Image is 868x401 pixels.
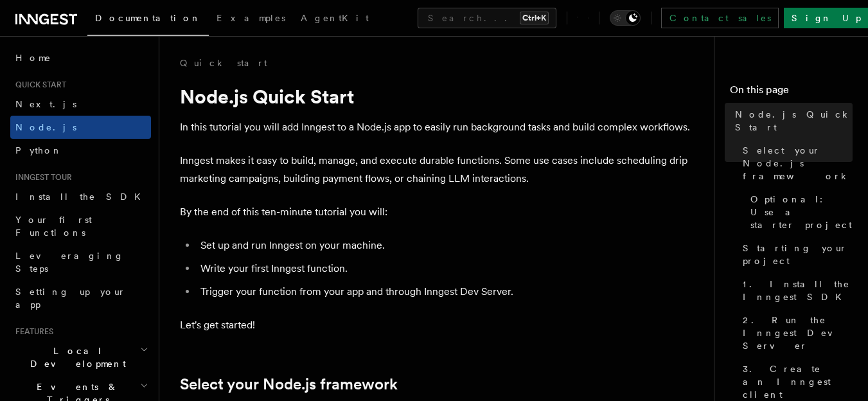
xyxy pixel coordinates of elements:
a: Contact sales [661,8,779,28]
button: Search...Ctrl+K [418,8,556,28]
button: Local Development [10,339,151,375]
li: Set up and run Inngest on your machine. [197,236,694,254]
a: Quick start [180,57,267,69]
li: Trigger your function from your app and through Inngest Dev Server. [197,283,694,301]
p: In this tutorial you will add Inngest to a Node.js app to easily run background tasks and build c... [180,118,694,136]
li: Write your first Inngest function. [197,260,694,278]
span: Features [10,326,53,337]
span: Quick start [10,80,66,90]
span: 2. Run the Inngest Dev Server [743,314,853,352]
a: Setting up your app [10,280,151,316]
a: Select your Node.js framework [738,139,853,188]
span: Documentation [95,13,201,23]
a: Optional: Use a starter project [745,188,853,236]
span: Node.js [15,122,76,132]
span: Setting up your app [15,287,126,310]
a: 1. Install the Inngest SDK [738,272,853,308]
a: Documentation [87,4,209,36]
a: Node.js [10,116,151,139]
a: AgentKit [293,4,376,35]
a: Your first Functions [10,208,151,244]
span: Install the SDK [15,192,148,202]
span: Inngest tour [10,172,72,183]
a: Next.js [10,93,151,116]
span: Leveraging Steps [15,251,124,274]
a: Home [10,46,151,69]
p: Inngest makes it easy to build, manage, and execute durable functions. Some use cases include sch... [180,152,694,188]
span: AgentKit [301,13,369,23]
span: Node.js Quick Start [735,108,853,134]
span: Starting your project [743,242,853,267]
h4: On this page [730,82,853,103]
a: 2. Run the Inngest Dev Server [738,308,853,357]
p: By the end of this ten-minute tutorial you will: [180,203,694,221]
a: Examples [209,4,293,35]
span: Your first Functions [15,215,92,238]
a: Python [10,139,151,162]
button: Toggle dark mode [610,10,641,26]
span: Local Development [10,344,140,370]
span: Home [15,51,51,64]
kbd: Ctrl+K [520,12,549,24]
a: Starting your project [738,236,853,272]
p: Let's get started! [180,316,694,334]
a: Select your Node.js framework [180,375,398,393]
span: Python [15,145,62,156]
span: 3. Create an Inngest client [743,362,853,401]
a: Install the SDK [10,185,151,208]
span: 1. Install the Inngest SDK [743,278,853,303]
h1: Node.js Quick Start [180,85,694,108]
a: Leveraging Steps [10,244,151,280]
span: Examples [217,13,285,23]
span: Next.js [15,99,76,109]
span: Select your Node.js framework [743,144,853,183]
span: Optional: Use a starter project [750,193,853,231]
a: Node.js Quick Start [730,103,853,139]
